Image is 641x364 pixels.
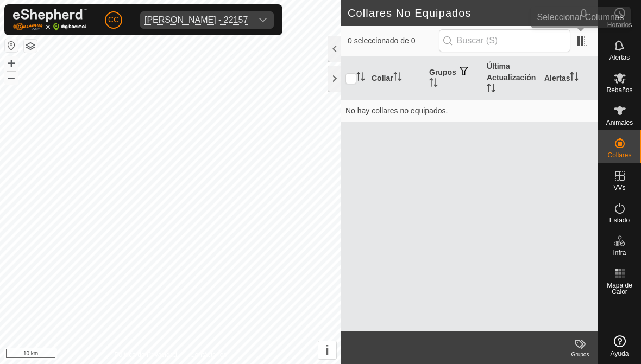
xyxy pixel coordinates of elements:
[13,9,87,31] img: Logo Gallagher
[190,350,227,360] a: Contáctenos
[356,74,365,82] p-sorticon: Activar para ordenar
[613,250,626,256] span: Infra
[482,56,540,100] th: Última Actualización
[606,87,632,93] span: Rebaños
[609,54,630,61] span: Alertas
[581,5,587,21] span: 0
[325,343,329,357] span: i
[429,80,438,88] p-sorticon: Activar para ordenar
[439,29,570,52] input: Buscar (S)
[570,74,579,82] p-sorticon: Activar para ordenar
[613,184,625,191] span: VVs
[341,100,598,122] td: No hay collares no equipados.
[607,152,631,158] span: Collares
[601,282,638,295] span: Mapa de Calor
[24,40,37,53] button: Capas del Mapa
[606,119,633,126] span: Animales
[252,11,274,29] div: dropdown trigger
[487,85,495,94] p-sorticon: Activar para ordenar
[611,350,629,357] span: Ayuda
[540,56,598,100] th: Alertas
[5,71,18,84] button: –
[367,56,425,100] th: Collar
[425,56,482,100] th: Grupos
[607,22,632,28] span: Horarios
[140,11,252,29] span: Javier Medrano Rodriguez - 22157
[348,35,439,47] span: 0 seleccionado de 0
[598,331,641,361] a: Ayuda
[318,341,336,359] button: i
[115,350,177,360] a: Política de Privacidad
[5,39,18,52] button: Restablecer Mapa
[609,217,630,223] span: Estado
[348,7,581,20] h2: Collares No Equipados
[5,57,18,70] button: +
[393,74,402,82] p-sorticon: Activar para ordenar
[563,350,598,359] div: Grupos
